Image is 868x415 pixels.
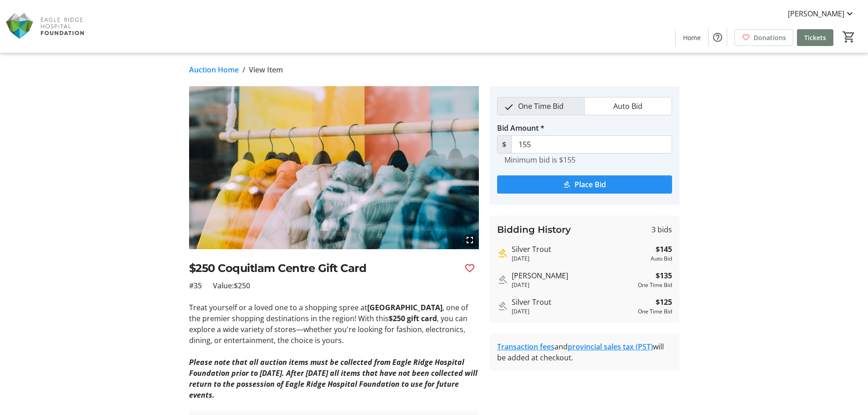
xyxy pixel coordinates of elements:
[461,259,479,277] button: Favourite
[512,270,634,281] div: [PERSON_NAME]
[367,302,442,313] strong: [GEOGRAPHIC_DATA]
[189,260,457,277] h2: $250 Coquitlam Centre Gift Card
[189,280,202,291] span: #35
[656,244,672,255] strong: $145
[568,342,653,352] a: provincial sales tax (PST)
[709,28,727,46] button: Help
[512,255,647,263] div: [DATE]
[497,223,571,236] h3: Bidding History
[683,33,701,42] span: Home
[676,29,708,46] a: Home
[389,313,437,323] strong: $250 gift card
[781,6,863,21] button: [PERSON_NAME]
[497,274,508,285] mat-icon: Outbid
[5,4,87,49] img: Eagle Ridge Hospital Foundation's Logo
[512,244,647,255] div: Silver Trout
[804,33,826,42] span: Tickets
[189,64,239,75] a: Auction Home
[651,255,672,263] div: Auto Bid
[497,135,512,154] span: $
[189,357,478,400] em: Please note that all auction items must be collected from Eagle Ridge Hospital Foundation prior t...
[656,297,672,307] strong: $125
[497,248,508,259] mat-icon: Highest bid
[652,224,672,235] span: 3 bids
[754,33,786,42] span: Donations
[504,155,575,164] tr-hint: Minimum bid is $155
[788,8,844,19] span: [PERSON_NAME]
[242,64,245,75] span: /
[841,29,857,45] button: Cart
[512,281,634,289] div: [DATE]
[513,97,569,115] span: One Time Bid
[656,270,672,281] strong: $135
[797,29,833,46] a: Tickets
[638,307,672,316] div: One Time Bid
[608,97,648,115] span: Auto Bid
[189,86,479,249] img: Image
[497,123,544,133] label: Bid Amount *
[189,302,479,346] p: Treat yourself or a loved one to a shopping spree at , one of the premier shopping destinations i...
[638,281,672,289] div: One Time Bid
[512,307,634,316] div: [DATE]
[497,342,555,352] a: Transaction fees
[497,301,508,312] mat-icon: Outbid
[213,280,250,291] span: Value: $250
[575,179,606,190] span: Place Bid
[497,341,672,363] div: and will be added at checkout.
[249,64,283,75] span: View Item
[734,29,793,46] a: Donations
[497,175,672,194] button: Place Bid
[512,297,634,307] div: Silver Trout
[464,235,475,246] mat-icon: fullscreen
